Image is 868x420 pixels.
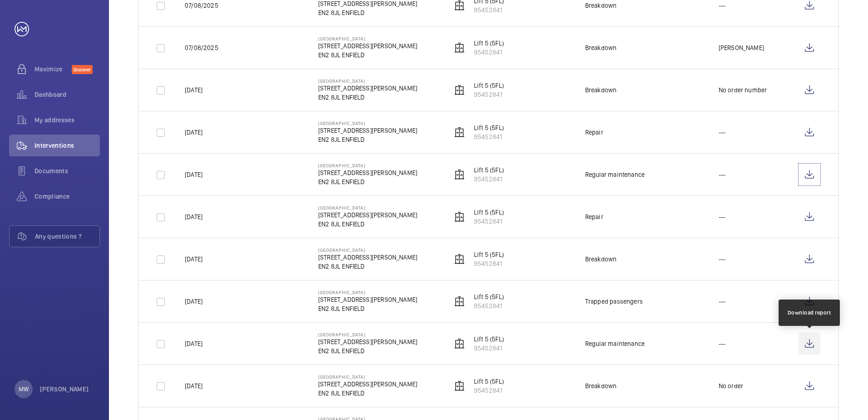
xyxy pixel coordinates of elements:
p: [GEOGRAPHIC_DATA] [318,247,417,253]
p: [DATE] [185,297,202,306]
p: [DATE] [185,85,202,95]
img: elevator.svg [454,85,465,95]
p: 95452841 [474,386,504,395]
p: --- [719,128,726,137]
p: 95452841 [474,132,504,141]
p: [DATE] [185,339,202,348]
div: Regular maintenance [585,339,645,348]
p: 95452841 [474,48,504,57]
div: Repair [585,212,603,221]
p: Lift 5 (5FL) [474,250,504,259]
p: EN2 8JL ENFIELD [318,346,417,355]
p: Lift 5 (5FL) [474,39,504,48]
p: [STREET_ADDRESS][PERSON_NAME] [318,337,417,346]
img: elevator.svg [454,338,465,349]
p: EN2 8JL ENFIELD [318,8,417,17]
p: No order number [719,85,767,95]
p: [GEOGRAPHIC_DATA] [318,36,417,41]
img: elevator.svg [454,296,465,307]
p: [STREET_ADDRESS][PERSON_NAME] [318,84,417,93]
p: Lift 5 (5FL) [474,123,504,132]
span: Compliance [35,192,100,201]
span: Any questions ? [35,232,99,241]
p: [STREET_ADDRESS][PERSON_NAME] [318,380,417,389]
p: Lift 5 (5FL) [474,292,504,301]
img: elevator.svg [454,254,465,265]
p: [STREET_ADDRESS][PERSON_NAME] [318,41,417,50]
img: elevator.svg [454,380,465,391]
div: Download report [788,309,831,317]
div: Breakdown [585,255,617,264]
p: --- [719,170,726,179]
p: [DATE] [185,170,202,179]
p: 07/08/2025 [185,43,218,52]
p: --- [719,297,726,306]
p: Lift 5 (5FL) [474,165,504,175]
div: Breakdown [585,85,617,95]
p: [DATE] [185,255,202,264]
img: elevator.svg [454,169,465,180]
div: Trapped passengers [585,297,643,306]
p: [PERSON_NAME] [40,385,89,394]
p: EN2 8JL ENFIELD [318,262,417,271]
div: Breakdown [585,43,617,52]
div: Breakdown [585,381,617,390]
span: My addresses [35,115,100,125]
p: EN2 8JL ENFIELD [318,177,417,186]
div: Repair [585,128,603,137]
p: EN2 8JL ENFIELD [318,220,417,229]
p: [STREET_ADDRESS][PERSON_NAME] [318,295,417,304]
p: EN2 8JL ENFIELD [318,50,417,60]
p: --- [719,255,726,264]
p: EN2 8JL ENFIELD [318,93,417,102]
p: EN2 8JL ENFIELD [318,135,417,144]
p: [GEOGRAPHIC_DATA] [318,332,417,337]
p: 95452841 [474,344,504,353]
p: 95452841 [474,301,504,310]
p: 95452841 [474,259,504,268]
span: Interventions [35,141,100,150]
p: MW [19,385,29,394]
p: Lift 5 (5FL) [474,208,504,217]
p: [GEOGRAPHIC_DATA] [318,120,417,126]
p: [DATE] [185,128,202,137]
span: Maximize [35,65,72,74]
img: elevator.svg [454,211,465,222]
p: [GEOGRAPHIC_DATA] [318,78,417,84]
p: 95452841 [474,5,504,15]
p: --- [719,339,726,348]
p: Lift 5 (5FL) [474,335,504,344]
p: [PERSON_NAME] [719,43,764,52]
p: --- [719,212,726,221]
p: 07/08/2025 [185,1,218,10]
p: No order [719,381,743,390]
p: [STREET_ADDRESS][PERSON_NAME] [318,210,417,220]
div: Regular maintenance [585,170,645,179]
p: 95452841 [474,217,504,226]
span: Documents [35,166,100,175]
p: [GEOGRAPHIC_DATA] [318,374,417,380]
p: [STREET_ADDRESS][PERSON_NAME] [318,168,417,177]
p: 95452841 [474,90,504,99]
p: Lift 5 (5FL) [474,81,504,90]
span: Discover [72,65,93,74]
span: Dashboard [35,90,100,99]
p: EN2 8JL ENFIELD [318,304,417,313]
p: EN2 8JL ENFIELD [318,389,417,398]
p: [GEOGRAPHIC_DATA] [318,163,417,168]
p: [STREET_ADDRESS][PERSON_NAME] [318,126,417,135]
p: --- [719,1,726,10]
div: Breakdown [585,1,617,10]
p: [GEOGRAPHIC_DATA] [318,205,417,210]
p: [GEOGRAPHIC_DATA] [318,290,417,295]
p: [DATE] [185,381,202,390]
p: Lift 5 (5FL) [474,377,504,386]
img: elevator.svg [454,127,465,138]
img: elevator.svg [454,42,465,53]
p: [DATE] [185,212,202,221]
p: [STREET_ADDRESS][PERSON_NAME] [318,253,417,262]
p: 95452841 [474,175,504,184]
